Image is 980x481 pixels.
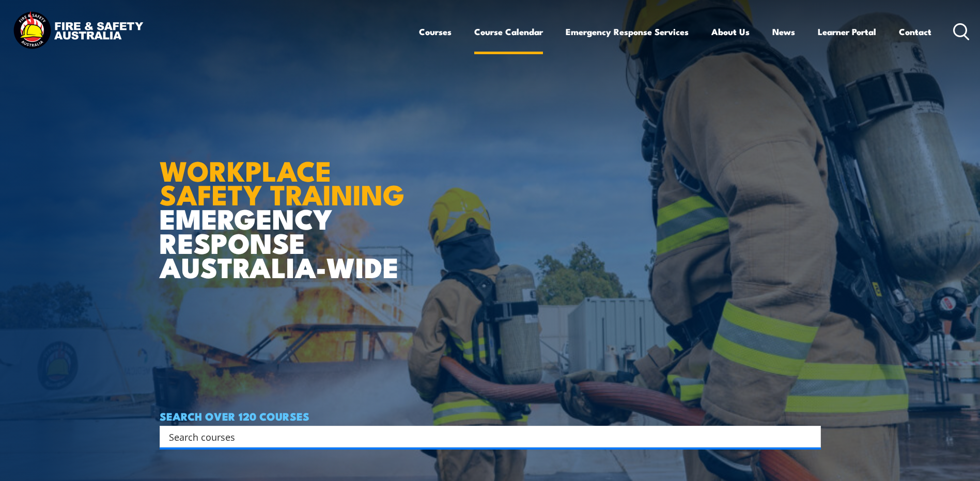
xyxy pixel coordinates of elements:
[772,18,795,45] a: News
[160,148,405,215] strong: WORKPLACE SAFETY TRAINING
[160,132,412,279] h1: EMERGENCY RESPONSE AUSTRALIA-WIDE
[803,429,817,444] button: Search magnifier button
[169,429,798,444] input: Search input
[899,18,931,45] a: Contact
[160,410,821,422] h4: SEARCH OVER 120 COURSES
[419,18,452,45] a: Courses
[711,18,750,45] a: About Us
[474,18,543,45] a: Course Calendar
[818,18,876,45] a: Learner Portal
[171,429,800,444] form: Search form
[566,18,689,45] a: Emergency Response Services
